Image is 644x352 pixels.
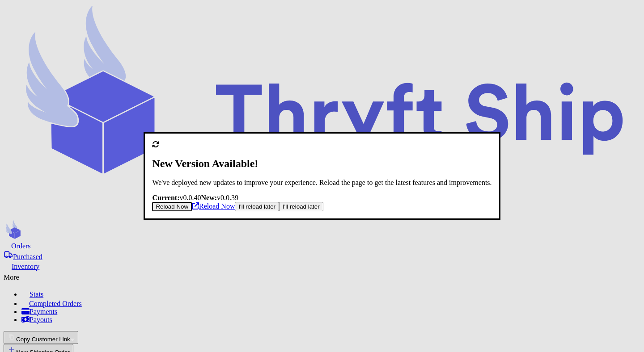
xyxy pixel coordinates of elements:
[152,194,201,201] span: v 0.0.40
[235,202,279,211] button: I'll reload later
[201,194,217,201] strong: New:
[152,158,491,170] h2: New Version Available!
[279,202,323,211] button: I'll reload later
[192,202,235,210] a: Reload Now
[201,194,238,201] span: v 0.0.39
[152,202,192,211] button: Reload Now
[152,194,179,201] strong: Current:
[152,179,491,187] p: We've deployed new updates to improve your experience. Reload the page to get the latest features...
